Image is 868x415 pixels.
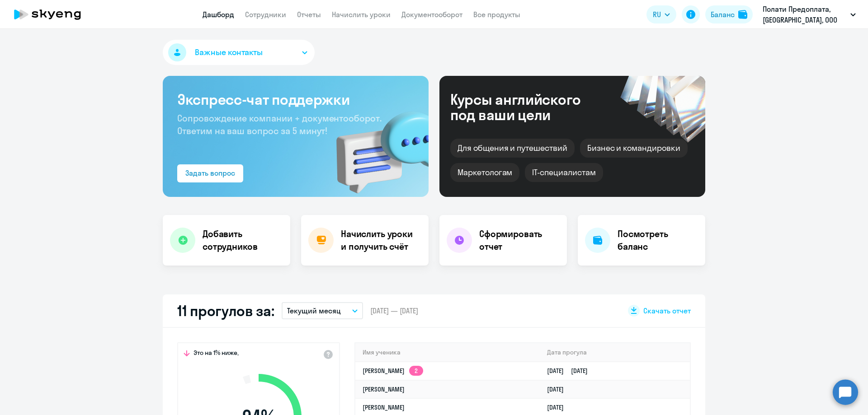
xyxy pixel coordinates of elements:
a: Отчеты [297,10,321,19]
th: Имя ученика [355,343,540,362]
p: Полати Предоплата, [GEOGRAPHIC_DATA], ООО [763,4,847,25]
a: [DATE] [547,403,571,411]
a: Все продукты [473,10,520,19]
button: Важные контакты [163,40,315,65]
p: Текущий месяц [287,305,341,316]
a: Начислить уроки [332,10,391,19]
button: Полати Предоплата, [GEOGRAPHIC_DATA], ООО [758,4,860,25]
button: Балансbalance [705,5,753,23]
div: Задать вопрос [185,168,235,178]
div: Маркетологам [450,163,519,182]
h3: Экспресс-чат поддержки [177,90,414,108]
h4: Посмотреть баланс [618,228,698,253]
app-skyeng-badge: 2 [409,366,423,376]
th: Дата прогула [540,343,690,362]
span: Скачать отчет [643,306,691,316]
div: Курсы английского под ваши цели [450,92,605,122]
button: RU [646,5,676,23]
div: Бизнес и командировки [580,139,688,158]
img: balance [738,10,747,19]
h4: Сформировать отчет [479,228,560,253]
span: Важные контакты [195,47,263,58]
span: RU [653,9,661,20]
div: Для общения и путешествий [450,139,575,158]
a: Дашборд [203,10,234,19]
div: IT-специалистам [525,163,603,182]
div: Баланс [711,9,735,20]
button: Задать вопрос [177,164,243,182]
a: [PERSON_NAME] [363,403,405,411]
h4: Добавить сотрудников [203,228,283,253]
a: Сотрудники [245,10,286,19]
h2: 11 прогулов за: [177,302,274,320]
a: [PERSON_NAME] [363,385,405,393]
a: [DATE][DATE] [547,367,595,375]
span: Сопровождение компании + документооборот. Ответим на ваш вопрос за 5 минут! [177,112,382,136]
a: [PERSON_NAME]2 [363,367,423,375]
img: bg-img [323,95,429,197]
a: [DATE] [547,385,571,393]
span: [DATE] — [DATE] [370,306,418,316]
span: Это на 1% ниже, [193,349,239,359]
h4: Начислить уроки и получить счёт [341,228,420,253]
a: Документооборот [401,10,462,19]
button: Текущий месяц [282,302,363,319]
